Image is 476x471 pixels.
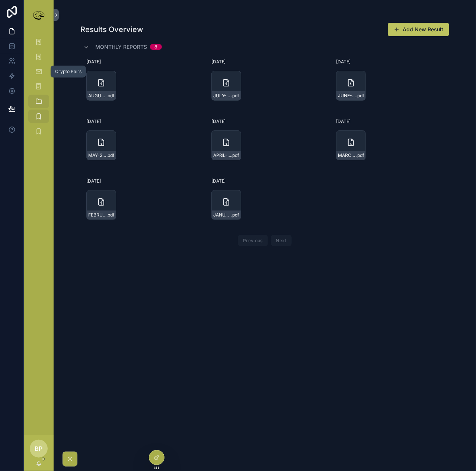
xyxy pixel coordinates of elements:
span: .pdf [231,212,239,218]
span: .pdf [106,93,114,99]
div: Crypto Pairs [55,69,82,75]
span: [DATE] [211,118,319,124]
a: [DATE]AUGUST-2025-CLD.pdf [80,53,199,107]
a: [DATE]JANUARY-2025.pdf [205,172,325,226]
a: [DATE]MARCH-2025.pdf [330,113,449,166]
span: FEBRUARY-2025 [88,212,106,218]
span: [DATE] [86,178,194,184]
span: .pdf [106,152,114,158]
button: Add New Result [388,23,449,36]
img: App logo [31,9,46,21]
span: [DATE] [336,59,443,65]
span: MARCH-2025 [338,152,356,158]
span: AUGUST-2025-CLD [88,93,106,99]
a: [DATE]JUNE-2025-CLD.pdf [330,53,449,107]
a: [DATE]MAY-2025.pdf [80,113,199,166]
span: [DATE] [211,178,319,184]
h1: Results Overview [80,24,143,35]
span: APRIL-2025 [213,152,231,158]
span: [DATE] [86,59,194,65]
span: .pdf [356,93,364,99]
span: JANUARY-2025 [213,212,231,218]
a: [DATE]JULY-2025-CLD.pdf [205,53,325,107]
span: BP [35,444,43,453]
span: .pdf [231,93,239,99]
div: 8 [154,44,157,50]
span: .pdf [231,152,239,158]
span: [DATE] [211,59,319,65]
span: Monthly Reports [95,43,147,51]
span: .pdf [356,152,364,158]
a: [DATE]FEBRUARY-2025.pdf [80,172,199,226]
span: JULY-2025-CLD [213,93,231,99]
div: scrollable content [24,30,54,148]
a: [DATE]APRIL-2025.pdf [205,113,325,166]
span: .pdf [106,212,114,218]
span: [DATE] [86,118,194,124]
span: JUNE-2025-CLD [338,93,356,99]
span: MAY-2025 [88,152,106,158]
span: [DATE] [336,118,443,124]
